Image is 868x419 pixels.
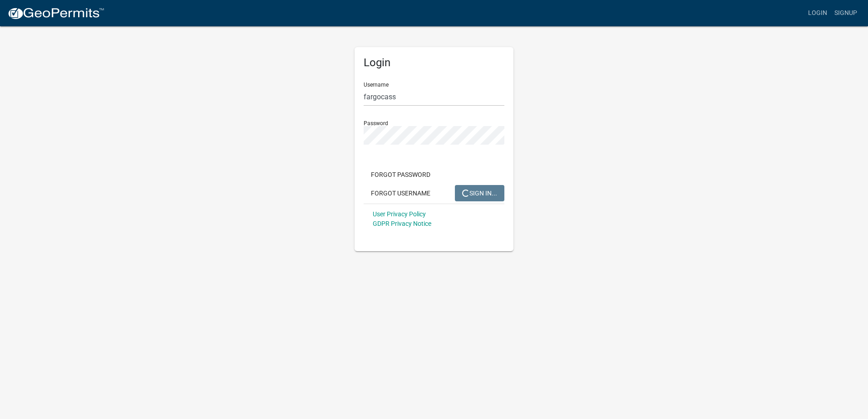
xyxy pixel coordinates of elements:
[364,166,438,183] button: Forgot Password
[455,185,504,201] button: SIGN IN...
[804,5,831,22] a: Login
[831,5,861,22] a: Signup
[373,210,426,218] a: User Privacy Policy
[364,185,438,201] button: Forgot Username
[364,56,504,69] h5: Login
[462,189,497,196] span: SIGN IN...
[373,220,431,227] a: GDPR Privacy Notice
